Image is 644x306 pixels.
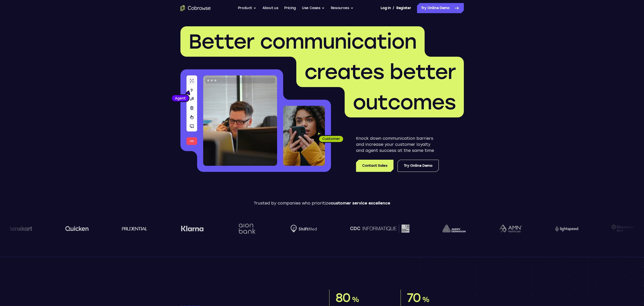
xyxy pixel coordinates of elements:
a: Go to the home page [180,5,211,11]
img: avery-dennison [442,225,465,232]
button: Product [238,3,257,13]
img: AMN Healthcare [498,225,522,233]
span: outcomes [353,90,456,114]
a: About us [262,3,278,13]
img: Lightspeed [555,226,578,231]
a: Register [396,3,411,13]
button: Use Cases [302,3,325,13]
span: customer service excellence [331,201,390,206]
a: Log In [381,3,391,13]
img: Shiftmed [290,225,317,233]
a: Contact Sales [356,160,393,172]
span: % [352,295,359,304]
span: 70 [407,290,421,305]
p: Knock down communication barriers and increase your customer loyalty and agent success at the sam... [356,135,439,154]
img: A customer support agent talking on the phone [203,75,277,166]
span: % [422,295,429,304]
a: Try Online Demo [398,160,439,172]
span: creates better [304,60,456,84]
img: Aion Bank [237,218,257,239]
img: Klarna [180,226,203,232]
span: Better communication [189,29,417,54]
button: Resources [331,3,354,13]
a: Try Online Demo [417,3,464,13]
img: A customer holding their phone [283,106,325,166]
img: CDC Informatique [350,225,409,232]
a: Pricing [284,3,296,13]
img: quicken [65,225,89,232]
span: 80 [336,290,351,305]
span: / [393,5,394,11]
img: prudential [122,227,147,231]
